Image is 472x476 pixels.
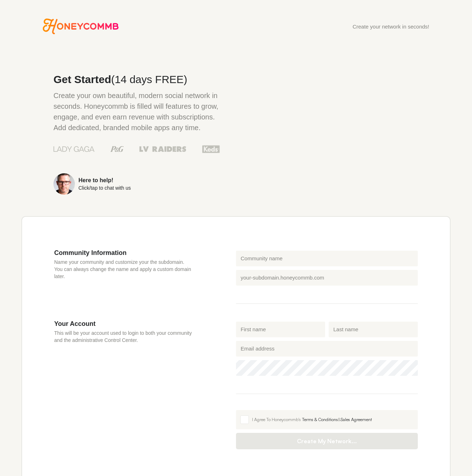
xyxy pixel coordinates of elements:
[139,146,186,152] img: Las Vegas Raiders
[353,24,429,29] div: Create your network in seconds!
[43,19,119,34] a: Go to Honeycommb homepage
[236,433,418,449] button: Create My Network...
[202,144,220,154] img: Keds
[53,173,220,195] a: Here to help!Click/tap to chat with us
[53,144,94,154] img: Lady Gaga
[53,173,75,195] img: Sean
[252,416,414,423] div: I Agree To Honeycommb's &
[53,90,220,133] p: Create your own beautiful, modern social network in seconds. Honeycommb is filled will features t...
[243,437,411,445] span: Create My Network...
[236,322,325,337] input: First name
[444,448,461,465] iframe: Intercom live chat
[54,259,193,280] p: Name your community and customize your the subdomain. You can always change the name and apply a ...
[54,320,193,328] h3: Your Account
[54,329,193,344] p: This will be your account used to login to both your community and the administrative Control Cen...
[111,73,187,85] span: (14 days FREE)
[329,322,418,337] input: Last name
[54,249,193,257] h3: Community Information
[236,251,418,266] input: Community name
[53,74,220,85] h2: Get Started
[78,178,131,183] div: Here to help!
[43,19,119,34] svg: Honeycommb
[236,270,418,286] input: your-subdomain.honeycommb.com
[111,146,124,152] img: Procter & Gamble
[302,417,338,422] a: Terms & Conditions
[341,417,372,422] a: Sales Agreement
[78,185,131,190] div: Click/tap to chat with us
[236,341,418,357] input: Email address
